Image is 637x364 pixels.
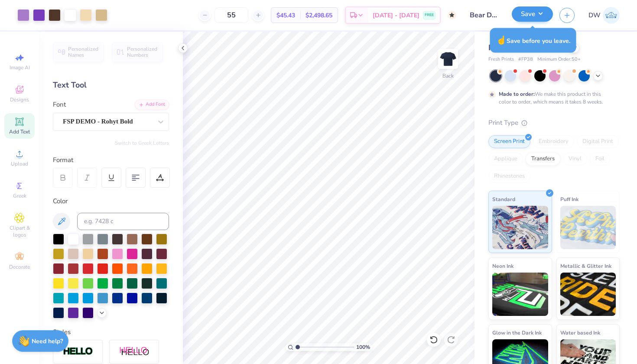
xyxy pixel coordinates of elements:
img: Shadow [119,346,149,357]
div: Color [53,196,169,206]
img: Danica Woods [603,7,620,24]
div: Transfers [526,153,560,166]
span: Personalized Numbers [127,46,158,58]
div: Add Font [135,100,169,110]
img: Back [439,50,457,68]
span: 100 % [356,343,370,351]
span: Water based Ink [560,328,600,337]
span: Glow in the Dark Ink [492,328,542,337]
span: DW [588,10,601,20]
span: $45.43 [276,11,295,20]
div: Applique [488,153,523,166]
span: ☝️ [496,35,507,46]
span: Upload [11,160,28,167]
span: [DATE] - [DATE] [373,11,419,20]
div: Text Tool [53,79,169,91]
span: Minimum Order: 50 + [537,56,581,63]
img: Standard [492,206,548,249]
div: Back [442,72,454,80]
span: Clipart & logos [4,224,35,238]
img: Puff Ink [560,206,616,249]
strong: Made to order: [499,91,535,97]
input: e.g. 7428 c [77,213,169,230]
div: Screen Print [488,135,530,148]
span: Image AI [10,64,30,71]
img: Neon Ink [492,273,548,316]
span: FREE [425,12,434,18]
span: Add Text [9,128,30,135]
button: Switch to Greek Letters [115,140,169,146]
div: Rhinestones [488,170,530,183]
input: – – [214,7,248,23]
span: Personalized Names [68,46,99,58]
div: Styles [53,327,169,337]
div: Save before you leave. [490,28,576,53]
span: Decorate [9,263,30,270]
span: $2,498.65 [305,11,332,20]
strong: Need help? [32,337,63,345]
span: Puff Ink [560,195,578,204]
div: Embroidery [533,135,574,148]
span: Fresh Prints [488,56,514,63]
div: Print Type [488,118,620,128]
label: Font [53,100,66,110]
span: Designs [10,96,29,103]
div: Vinyl [563,153,587,166]
span: Standard [492,195,515,204]
img: Stroke [63,347,93,357]
span: Neon Ink [492,261,513,270]
span: Metallic & Glitter Ink [560,261,611,270]
span: # FP38 [518,56,533,63]
img: Metallic & Glitter Ink [560,273,616,316]
span: Greek [13,192,26,199]
a: DW [588,7,620,24]
button: Save [512,6,553,22]
div: We make this product in this color to order, which means it takes 8 weeks. [499,90,605,106]
div: Format [53,155,170,165]
input: Untitled Design [463,6,505,24]
div: Digital Print [577,135,619,148]
div: Foil [590,153,610,166]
